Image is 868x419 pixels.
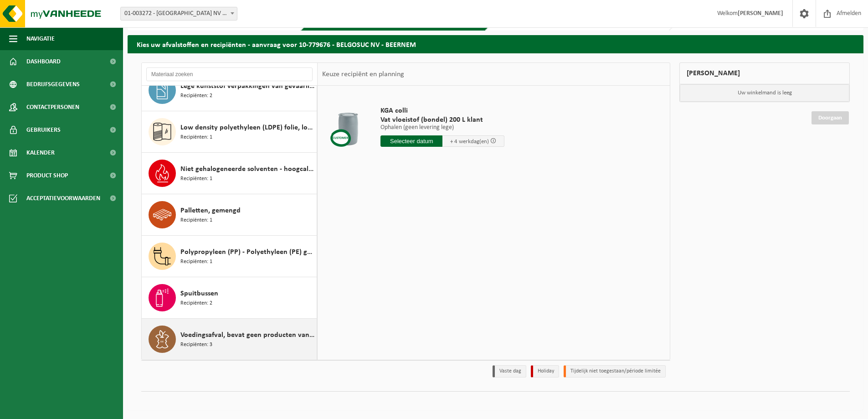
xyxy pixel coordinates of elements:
[680,84,849,102] p: Uw winkelmand is leeg
[180,81,314,92] span: Lege kunststof verpakkingen van gevaarlijke stoffen
[180,341,212,349] span: Recipiënten: 3
[738,10,783,17] strong: [PERSON_NAME]
[531,365,559,378] li: Holiday
[180,205,241,216] span: Palletten, gemengd
[142,319,317,360] button: Voedingsafval, bevat geen producten van dierlijke oorsprong, gemengde verpakking (exclusief glas)...
[142,194,317,236] button: Palletten, gemengd Recipiënten: 1
[142,111,317,153] button: Low density polyethyleen (LDPE) folie, los, naturel/gekleurd (80/20) Recipiënten: 1
[146,67,313,81] input: Materiaal zoeken
[142,277,317,319] button: Spuitbussen Recipiënten: 2
[26,73,80,96] span: Bedrijfsgegevens
[812,111,849,124] a: Doorgaan
[180,133,212,142] span: Recipiënten: 1
[180,330,314,341] span: Voedingsafval, bevat geen producten van dierlijke oorsprong, gemengde verpakking (exclusief glas)
[380,135,442,147] input: Selecteer datum
[180,92,212,100] span: Recipiënten: 2
[121,7,237,20] span: 01-003272 - BELGOSUC NV - BEERNEM
[180,122,314,133] span: Low density polyethyleen (LDPE) folie, los, naturel/gekleurd (80/20)
[26,141,55,164] span: Kalender
[180,258,212,266] span: Recipiënten: 1
[26,119,61,141] span: Gebruikers
[380,106,504,115] span: KGA colli
[120,7,237,21] span: 01-003272 - BELGOSUC NV - BEERNEM
[180,299,212,308] span: Recipiënten: 2
[318,63,409,86] div: Keuze recipiënt en planning
[493,365,526,378] li: Vaste dag
[142,70,317,111] button: Lege kunststof verpakkingen van gevaarlijke stoffen Recipiënten: 2
[180,175,212,183] span: Recipiënten: 1
[26,164,68,187] span: Product Shop
[142,153,317,194] button: Niet gehalogeneerde solventen - hoogcalorisch in kleinverpakking Recipiënten: 1
[380,115,504,124] span: Vat vloeistof (bondel) 200 L klant
[380,124,504,131] p: Ophalen (geen levering lege)
[128,35,863,53] h2: Kies uw afvalstoffen en recipiënten - aanvraag voor 10-779676 - BELGOSUC NV - BEERNEM
[679,62,850,84] div: [PERSON_NAME]
[180,216,212,225] span: Recipiënten: 1
[26,50,61,73] span: Dashboard
[180,288,218,299] span: Spuitbussen
[142,236,317,277] button: Polypropyleen (PP) - Polyethyleen (PE) gemengd, hard, gekleurd Recipiënten: 1
[26,187,100,210] span: Acceptatievoorwaarden
[180,164,314,175] span: Niet gehalogeneerde solventen - hoogcalorisch in kleinverpakking
[26,27,55,50] span: Navigatie
[450,139,489,145] span: + 4 werkdag(en)
[180,247,314,258] span: Polypropyleen (PP) - Polyethyleen (PE) gemengd, hard, gekleurd
[26,96,79,119] span: Contactpersonen
[564,365,666,378] li: Tijdelijk niet toegestaan/période limitée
